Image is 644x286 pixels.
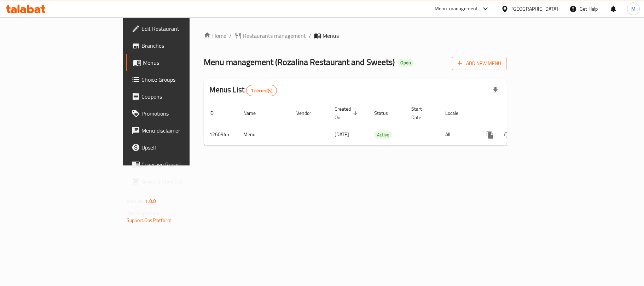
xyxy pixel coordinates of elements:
a: Edit Restaurant [126,20,231,37]
span: Name [243,109,265,117]
div: [GEOGRAPHIC_DATA] [511,5,558,13]
a: Menu disclaimer [126,122,231,139]
span: [DATE] [335,130,349,139]
a: Choice Groups [126,71,231,88]
span: Coupons [141,92,225,101]
a: Promotions [126,105,231,122]
div: Menu-management [435,5,478,13]
a: Grocery Checklist [126,173,231,190]
span: Branches [141,41,225,50]
span: 1.0.0 [145,197,156,206]
div: Total records count [246,85,277,96]
a: Menus [126,54,231,71]
span: Start Date [411,105,431,122]
span: Upsell [141,143,225,152]
span: Menu management ( Rozalina Restaurant and Sweets ) [204,54,395,70]
span: Restaurants management [243,31,306,40]
span: Active [374,131,392,139]
table: enhanced table [204,103,555,146]
a: Restaurants management [234,31,306,40]
h2: Menus List [209,84,277,96]
td: - [406,124,440,145]
span: Promotions [141,109,225,118]
td: All [440,124,476,145]
button: Add New Menu [452,57,507,70]
th: Actions [476,103,555,124]
span: M [631,5,636,13]
span: Coverage Report [141,160,225,169]
div: Open [398,59,414,67]
button: Change Status [499,126,516,143]
span: Choice Groups [141,75,225,84]
span: Status [374,109,397,117]
span: Created On [335,105,360,122]
nav: breadcrumb [204,31,507,40]
td: Menu [238,124,291,145]
li: / [309,31,311,40]
span: Grocery Checklist [141,177,225,186]
div: Export file [487,82,504,99]
a: Coupons [126,88,231,105]
span: Menus [143,58,225,67]
span: ID [209,109,223,117]
span: Menus [323,31,339,40]
span: Open [398,60,414,66]
div: Active [374,130,392,139]
span: Edit Restaurant [141,24,225,33]
span: Vendor [296,109,320,117]
span: 1 record(s) [246,87,277,94]
button: more [482,126,499,143]
span: Get support on: [127,209,159,218]
a: Branches [126,37,231,54]
a: Upsell [126,139,231,156]
a: Coverage Report [126,156,231,173]
span: Add New Menu [458,59,501,68]
span: Locale [445,109,468,117]
span: Menu disclaimer [141,126,225,135]
a: Support.OpsPlatform [127,216,172,225]
span: Version: [127,197,144,206]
